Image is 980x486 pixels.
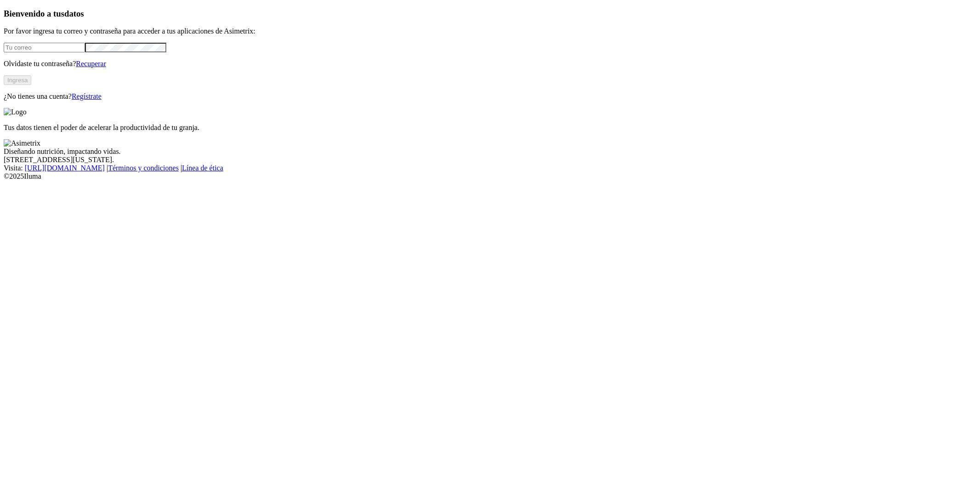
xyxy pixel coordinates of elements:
[4,108,27,116] img: Logo
[4,27,976,35] p: Por favor ingresa tu correo y contraseña para acceder a tus aplicaciones de Asimetrix:
[4,60,976,68] p: Olvidaste tu contraseña?
[182,164,223,172] a: Línea de ética
[4,92,976,101] p: ¿No tienes una cuenta?
[76,60,106,68] a: Recuperar
[64,9,84,18] span: datos
[4,164,976,172] div: Visita : | |
[4,43,85,52] input: Tu correo
[4,139,40,147] img: Asimetrix
[25,164,105,172] a: [URL][DOMAIN_NAME]
[4,9,976,19] h3: Bienvenido a tus
[72,92,102,100] a: Regístrate
[4,147,976,156] div: Diseñando nutrición, impactando vidas.
[4,124,976,132] p: Tus datos tienen el poder de acelerar la productividad de tu granja.
[4,172,976,181] div: © 2025 Iluma
[108,164,179,172] a: Términos y condiciones
[4,75,31,85] button: Ingresa
[4,156,976,164] div: [STREET_ADDRESS][US_STATE].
